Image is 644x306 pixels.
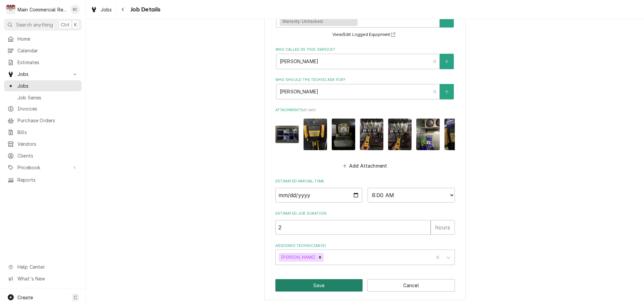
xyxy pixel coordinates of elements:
div: Estimated Job Duration [275,211,455,235]
button: Create New Contact [440,84,454,99]
div: Estimated Arrival Time [275,179,455,203]
button: Add Attachment [341,161,388,170]
button: Create New Contact [440,54,454,69]
div: Button Group Row [275,279,455,292]
a: Go to Jobs [4,69,82,80]
a: Estimates [4,57,82,68]
label: Attachments [275,107,455,113]
label: Estimated Job Duration [275,211,455,216]
a: Jobs [88,4,115,15]
span: Purchase Orders [17,117,78,124]
span: What's New [17,275,77,282]
div: BC [70,5,80,14]
span: Ctrl [61,21,69,28]
a: Clients [4,150,82,161]
img: jfvVvE3TqqMPNC8fOcQA [304,119,327,150]
span: Jobs [101,6,112,13]
button: Save [275,279,363,292]
button: Cancel [367,279,455,292]
a: Invoices [4,103,82,114]
button: View/Edit Logged Equipment [331,31,398,39]
a: Reports [4,174,82,185]
span: Job Details [128,5,161,14]
div: Who called in this service? [275,47,455,69]
img: sjDNxG1mQninoolWclca [275,126,299,143]
div: hours [431,220,455,235]
a: Bills [4,127,82,138]
div: Bookkeeper Main Commercial's Avatar [70,5,80,14]
svg: Create New Contact [445,89,449,94]
span: Create [17,295,33,300]
input: Date [275,188,363,203]
div: Who should the tech(s) ask for? [275,77,455,99]
span: Estimates [17,59,78,66]
span: Help Center [17,263,77,270]
img: KVzDRbp6RGWRt8Tkgi3I [444,119,468,150]
span: ( if any ) [303,108,316,112]
span: Pricebook [17,164,68,171]
a: Home [4,33,82,44]
img: khWHMrmjRuGUBp0I7tZQ [360,119,383,150]
span: Home [17,35,78,42]
span: Jobs [17,82,78,89]
span: Reports [17,176,78,183]
a: Calendar [4,45,82,56]
span: Clients [17,152,78,159]
div: Attachments [275,107,455,170]
div: M [6,5,15,14]
span: Calendar [17,47,78,54]
a: Jobs [4,80,82,91]
button: Search anythingCtrlK [4,19,82,31]
label: Estimated Arrival Time [275,179,455,184]
img: z4uo3eXJTDzXN8yOatdA [388,119,412,150]
img: ifXksPfyR1i0fgFxB9qs [416,119,440,150]
a: Go to Pricebook [4,162,82,173]
div: Remove Dorian Wertz [316,253,324,262]
div: Assigned Technician(s) [275,243,455,265]
span: K [74,21,77,28]
span: Job Series [17,94,78,101]
a: Go to What's New [4,273,82,284]
span: Search anything [16,21,53,28]
a: Job Series [4,92,82,103]
button: Navigate back [118,4,128,15]
svg: Create New Contact [445,59,449,64]
span: C [74,294,77,301]
div: [PERSON_NAME] [279,253,316,262]
select: Time Select [368,188,455,203]
div: Main Commercial Refrigeration Service [17,6,67,13]
span: Vendors [17,140,78,147]
a: Purchase Orders [4,115,82,126]
label: Who should the tech(s) ask for? [275,77,455,83]
span: Jobs [17,71,68,78]
label: Who called in this service? [275,47,455,52]
div: Main Commercial Refrigeration Service's Avatar [6,5,15,14]
a: Vendors [4,138,82,149]
img: FVUfRr4dSq6cABCtdHU0 [332,119,355,150]
span: Bills [17,129,78,136]
span: Invoices [17,105,78,112]
a: Go to Help Center [4,261,82,272]
div: Button Group [275,279,455,292]
label: Assigned Technician(s) [275,243,455,249]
